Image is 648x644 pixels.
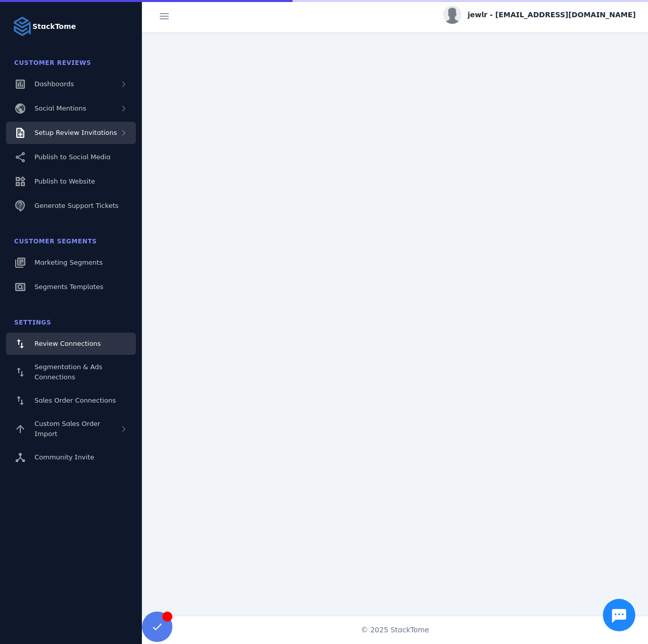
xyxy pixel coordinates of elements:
[361,625,429,635] span: © 2025 StackTome
[6,170,136,193] a: Publish to Website
[6,276,136,298] a: Segments Templates
[34,363,102,381] span: Segmentation & Ads Connections
[6,389,136,412] a: Sales Order Connections
[34,177,95,185] span: Publish to Website
[32,21,76,32] strong: StackTome
[6,146,136,168] a: Publish to Social Media
[34,340,101,347] span: Review Connections
[34,397,116,404] span: Sales Order Connections
[443,6,636,24] button: jewlr - [EMAIL_ADDRESS][DOMAIN_NAME]
[34,153,111,161] span: Publish to Social Media
[12,16,32,37] img: Logo image
[6,252,136,274] a: Marketing Segments
[14,59,91,66] span: Customer Reviews
[34,283,103,291] span: Segments Templates
[6,446,136,469] a: Community Invite
[34,104,86,112] span: Social Mentions
[34,202,119,209] span: Generate Support Tickets
[6,333,136,355] a: Review Connections
[34,80,74,88] span: Dashboards
[6,357,136,387] a: Segmentation & Ads Connections
[467,10,636,20] span: jewlr - [EMAIL_ADDRESS][DOMAIN_NAME]
[443,6,461,24] img: profile.jpg
[34,420,100,438] span: Custom Sales Order Import
[34,453,94,461] span: Community Invite
[14,319,51,326] span: Settings
[34,129,117,136] span: Setup Review Invitations
[34,259,102,266] span: Marketing Segments
[14,238,97,245] span: Customer Segments
[6,195,136,217] a: Generate Support Tickets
